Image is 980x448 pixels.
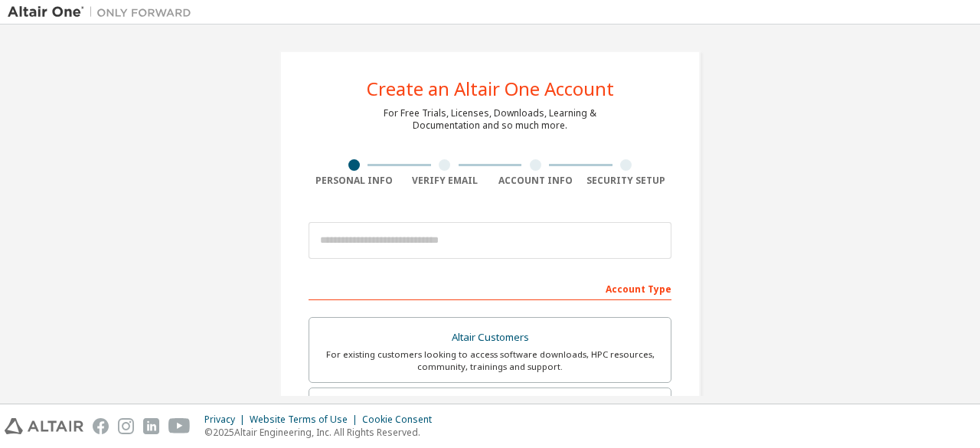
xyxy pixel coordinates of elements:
img: linkedin.svg [143,418,159,434]
div: Personal Info [309,175,400,187]
div: Create an Altair One Account [367,80,614,98]
div: Altair Customers [318,327,661,348]
div: Website Terms of Use [250,414,362,426]
div: Verify Email [400,175,491,187]
img: instagram.svg [118,418,134,434]
img: youtube.svg [168,418,191,434]
div: Privacy [204,414,250,426]
div: Cookie Consent [362,414,441,426]
div: For Free Trials, Licenses, Downloads, Learning & Documentation and so much more. [384,107,596,132]
div: For existing customers looking to access software downloads, HPC resources, community, trainings ... [318,348,661,373]
img: altair_logo.svg [5,418,83,434]
img: facebook.svg [93,418,109,434]
div: Account Type [309,276,671,300]
div: Security Setup [581,175,672,187]
p: © 2025 Altair Engineering, Inc. All Rights Reserved. [204,426,441,439]
div: Account Info [490,175,581,187]
img: Altair One [8,5,199,20]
